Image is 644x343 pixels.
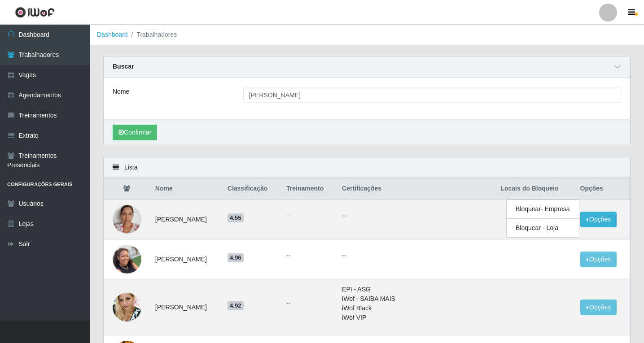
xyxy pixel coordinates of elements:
li: EPI - ASG [342,285,490,294]
span: 4.96 [228,253,244,262]
input: Digite o Nome... [243,87,621,103]
ul: -- [286,251,331,261]
span: 4.55 [228,213,244,222]
button: Opções [580,212,617,227]
th: Treinamento [281,178,337,200]
strong: Buscar [113,63,134,70]
td: [PERSON_NAME] [150,279,222,335]
img: 1739208985029.jpeg [113,200,141,238]
ul: -- [286,211,331,221]
button: Opções [580,300,617,315]
th: Locais do Bloqueio [495,178,574,200]
li: iWof VIP [342,313,490,322]
p: -- [342,211,490,221]
img: 1748984234309.jpeg [113,240,141,278]
label: Nome [113,87,129,96]
button: Opções [580,252,617,267]
span: 4.92 [228,301,244,310]
button: Confirmar [113,125,157,140]
th: Classificação [222,178,281,200]
th: Opções [575,178,630,200]
li: Trabalhadores [128,30,177,39]
nav: breadcrumb [90,25,644,45]
ul: -- [286,299,331,308]
li: iWof - SAIBA MAIS [342,294,490,304]
img: 1729892511965.jpeg [113,287,141,327]
td: [PERSON_NAME] [150,199,222,239]
img: CoreUI Logo [15,7,55,18]
button: Bloquear - Empresa [507,200,579,219]
button: Bloquear - Loja [507,219,579,237]
li: iWof Black [342,304,490,313]
td: [PERSON_NAME] [150,239,222,279]
th: Certificações [337,178,495,200]
th: Nome [150,178,222,200]
div: Lista [104,157,630,178]
p: -- [342,251,490,261]
a: Dashboard [97,31,128,38]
